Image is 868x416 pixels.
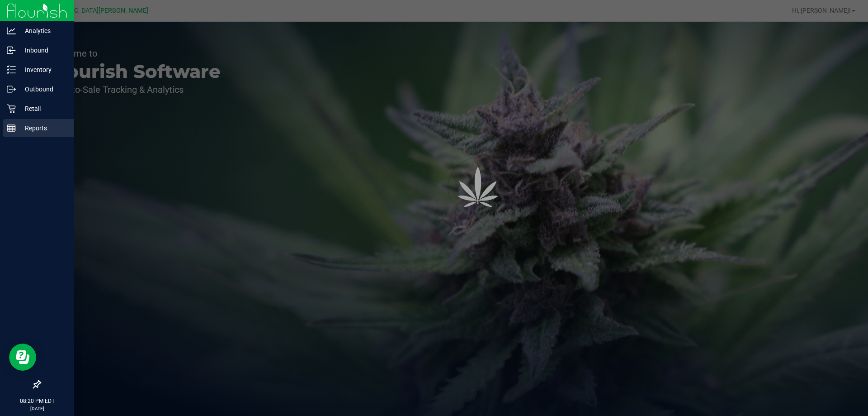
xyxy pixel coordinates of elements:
[16,64,70,75] p: Inventory
[7,26,16,35] inline-svg: Analytics
[9,344,36,371] iframe: Resource center
[7,85,16,94] inline-svg: Outbound
[16,84,70,95] p: Outbound
[7,46,16,55] inline-svg: Inbound
[16,103,70,114] p: Retail
[7,124,16,133] inline-svg: Reports
[7,104,16,113] inline-svg: Retail
[16,25,70,36] p: Analytics
[7,65,16,74] inline-svg: Inventory
[4,405,70,412] p: [DATE]
[4,397,70,405] p: 08:20 PM EDT
[16,123,70,134] p: Reports
[16,45,70,56] p: Inbound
